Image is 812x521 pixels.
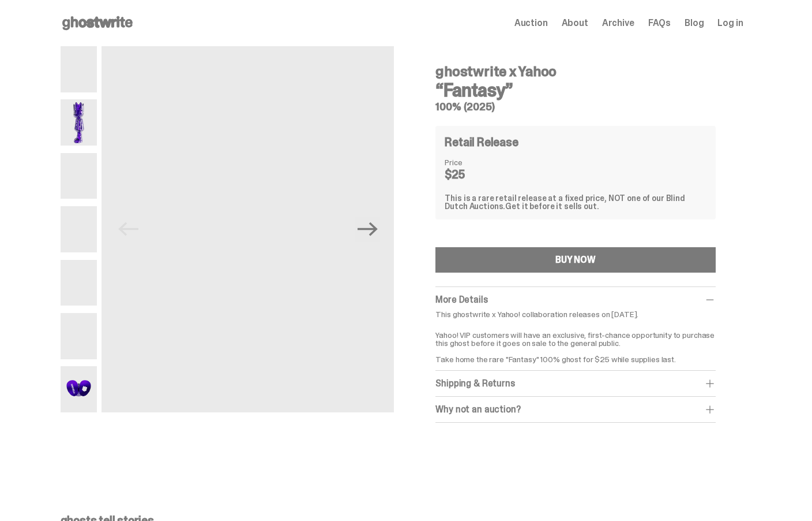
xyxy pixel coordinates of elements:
h3: “Fantasy” [435,81,715,99]
a: Log in [717,18,743,28]
dt: Price [445,158,502,166]
div: Shipping & Returns [435,378,715,389]
div: BUY NOW [555,255,596,265]
button: BUY NOW [435,247,715,273]
h4: ghostwrite x Yahoo [435,65,715,79]
a: Archive [602,18,634,28]
h4: Retail Release [445,136,518,148]
img: Yahoo-HG---7.png [61,366,97,412]
div: Why not an auction? [435,404,715,415]
a: Blog [685,18,704,28]
p: Yahoo! VIP customers will have an exclusive, first-chance opportunity to purchase this ghost befo... [435,323,715,363]
button: Next [355,217,380,242]
h5: 100% (2025) [435,102,715,112]
a: About [562,18,588,28]
span: Get it before it sells out. [505,201,599,211]
p: This ghostwrite x Yahoo! collaboration releases on [DATE]. [435,310,715,318]
dd: $25 [445,169,502,180]
a: FAQs [648,18,671,28]
img: Yahoo-HG---2.png [61,99,97,146]
div: This is a rare retail release at a fixed price, NOT one of our Blind Dutch Auctions. [445,194,706,210]
a: Auction [514,18,548,28]
span: More Details [435,293,487,306]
